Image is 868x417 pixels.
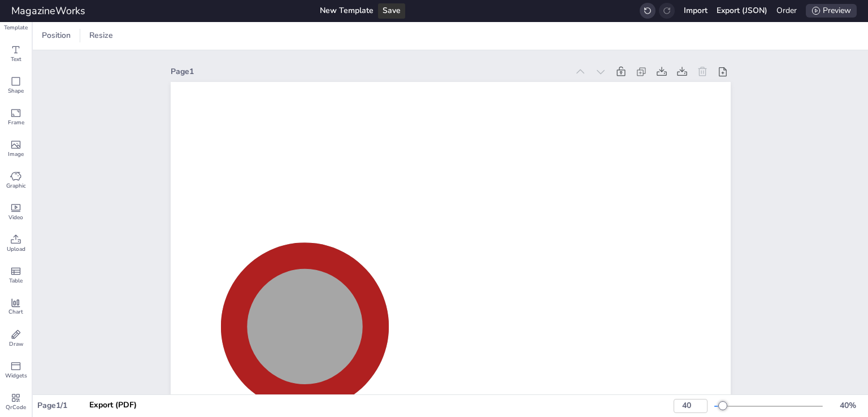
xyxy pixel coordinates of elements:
span: Frame [8,119,24,127]
span: Chart [8,308,23,316]
span: Shape [8,87,24,95]
span: Template [4,24,28,32]
div: Export (PDF) [89,399,137,411]
div: 40 % [834,399,861,412]
span: Graphic [6,182,26,190]
div: MagazineWorks [11,3,85,19]
span: Image [8,150,24,158]
div: New Template [320,5,374,17]
div: Import [684,5,708,17]
div: Page 1 / 1 [37,399,371,412]
div: Export (JSON) [717,5,767,17]
a: Order [776,5,797,16]
span: Resize [87,29,115,42]
div: Page 1 [171,66,568,78]
span: Upload [7,245,25,253]
span: Widgets [5,372,27,380]
span: Text [11,55,21,63]
span: QrCode [6,403,26,411]
div: Preview [806,4,857,18]
div: Save [378,3,405,18]
span: Video [8,214,23,221]
span: Position [40,29,73,42]
span: Draw [9,340,23,348]
input: Enter zoom percentage (1-500) [674,399,708,412]
span: Table [9,277,23,285]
